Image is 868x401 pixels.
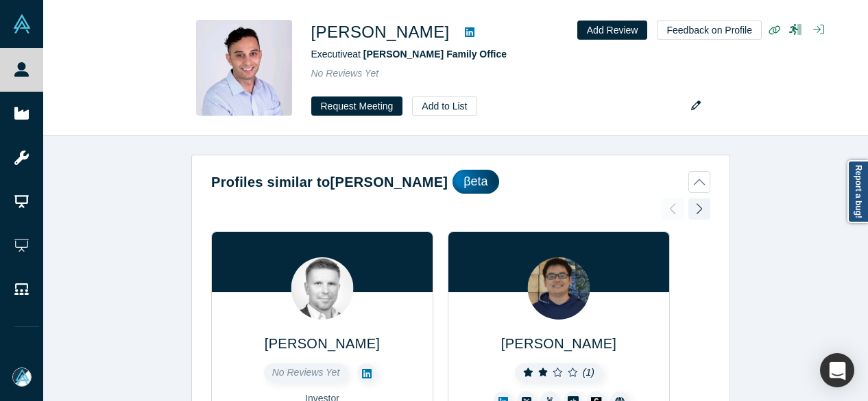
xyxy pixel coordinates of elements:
[528,257,590,320] img: Tetsuro Miyatake's Profile Image
[211,170,710,194] button: Profiles similar to[PERSON_NAME]βeta
[272,367,340,378] span: No Reviews Yet
[12,14,32,34] img: Alchemist Vault Logo
[311,20,450,44] h1: [PERSON_NAME]
[311,96,403,116] button: Request Meeting
[363,49,507,60] a: [PERSON_NAME] Family Office
[311,68,379,79] span: No Reviews Yet
[291,257,354,320] img: Vas Gorev's Profile Image
[311,49,507,60] span: Executive at
[211,172,448,192] h2: Profiles similar to [PERSON_NAME]
[501,336,616,351] a: [PERSON_NAME]
[657,21,762,40] button: Feedback on Profile
[265,336,380,351] a: [PERSON_NAME]
[196,20,292,116] img: Shahab Samimi's Profile Image
[412,96,477,116] button: Add to List
[453,170,498,194] div: βeta
[847,160,868,223] a: Report a bug!
[577,21,648,40] button: Add Review
[583,367,594,378] i: ( 1 )
[12,367,32,387] img: Mia Scott's Account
